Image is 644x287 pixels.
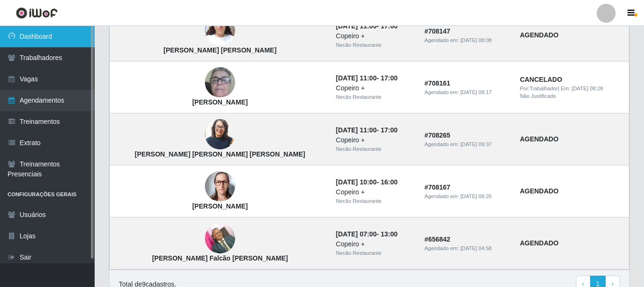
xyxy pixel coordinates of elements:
div: Necão Restaurante [336,197,413,205]
time: [DATE] 11:00 [336,22,377,30]
time: [DATE] 08:08 [460,37,492,43]
strong: # 708265 [424,131,450,139]
div: Necão Restaurante [336,93,413,101]
time: 17:00 [381,22,398,30]
strong: - [336,22,397,30]
img: Averaldo da Costa Falcão Oliveira [205,218,235,259]
span: Por: Trabalhador [520,86,558,91]
strong: - [336,74,397,82]
time: [DATE] 11:00 [336,74,377,82]
time: [DATE] 09:37 [460,141,492,147]
div: Copeiro + [336,31,413,41]
time: 16:00 [381,178,398,186]
strong: # 708147 [424,27,450,35]
div: Agendado em: [424,192,509,200]
div: Agendado em: [424,36,509,44]
strong: [PERSON_NAME] [192,98,247,106]
strong: [PERSON_NAME] [192,202,247,210]
time: [DATE] 07:00 [336,230,377,238]
div: Agendado em: [424,244,509,252]
img: Ester Moreira da Silva [205,171,235,201]
time: [DATE] 08:28 [572,86,603,91]
time: [DATE] 10:00 [336,178,377,186]
strong: AGENDADO [520,135,559,143]
div: Agendado em: [424,140,509,148]
div: Necão Restaurante [336,249,413,257]
strong: AGENDADO [520,31,559,39]
img: Luzia Neta de Souza Silva [205,117,235,152]
strong: AGENDADO [520,239,559,247]
strong: - [336,178,397,186]
strong: AGENDADO [520,187,559,195]
img: CoreUI Logo [16,7,58,19]
div: Necão Restaurante [336,145,413,153]
div: Copeiro + [336,239,413,249]
img: Loruama Silva de Lima [205,10,235,51]
strong: [PERSON_NAME] [PERSON_NAME] [164,46,277,54]
div: | Em: [520,85,623,93]
strong: CANCELADO [520,76,562,83]
div: Não Justificado [520,92,623,100]
div: Copeiro + [336,187,413,197]
strong: # 708167 [424,183,450,191]
div: Copeiro + [336,135,413,145]
time: 17:00 [381,74,398,82]
div: Agendado em: [424,88,509,96]
div: Necão Restaurante [336,41,413,49]
time: [DATE] 08:17 [460,89,492,95]
div: Copeiro + [336,83,413,93]
time: 13:00 [381,230,398,238]
time: [DATE] 04:58 [460,245,492,251]
strong: [PERSON_NAME] Falcão [PERSON_NAME] [152,254,288,262]
strong: [PERSON_NAME] [PERSON_NAME] [PERSON_NAME] [135,150,305,158]
time: 17:00 [381,126,398,134]
strong: - [336,126,397,134]
strong: # 708161 [424,79,450,87]
img: Sandra Maria Barros Roma [205,52,235,114]
strong: - [336,230,397,238]
time: [DATE] 11:00 [336,126,377,134]
strong: # 656842 [424,235,450,243]
time: [DATE] 08:26 [460,193,492,199]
